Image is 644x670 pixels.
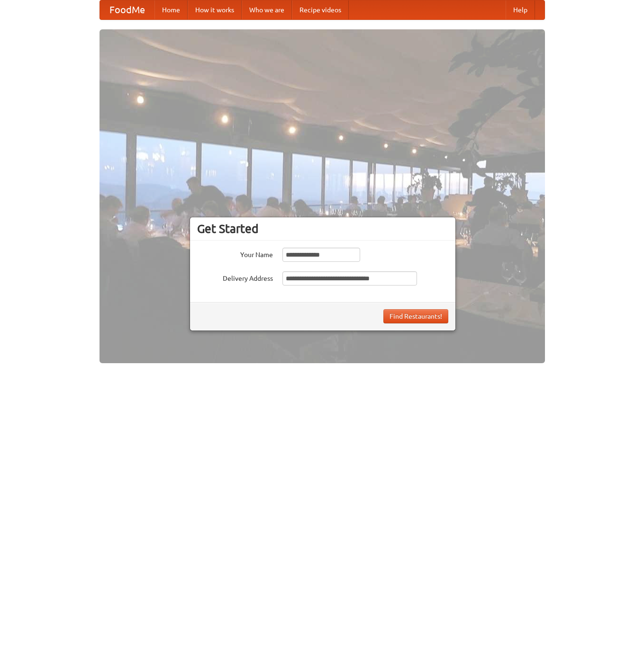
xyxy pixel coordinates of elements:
a: Help [506,0,535,19]
a: Home [154,0,188,19]
a: Recipe videos [292,0,349,19]
button: Find Restaurants! [383,309,448,323]
label: Delivery Address [197,271,273,283]
a: How it works [188,0,242,19]
a: Who we are [242,0,292,19]
h3: Get Started [197,222,448,236]
label: Your Name [197,248,273,259]
a: FoodMe [100,0,154,19]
